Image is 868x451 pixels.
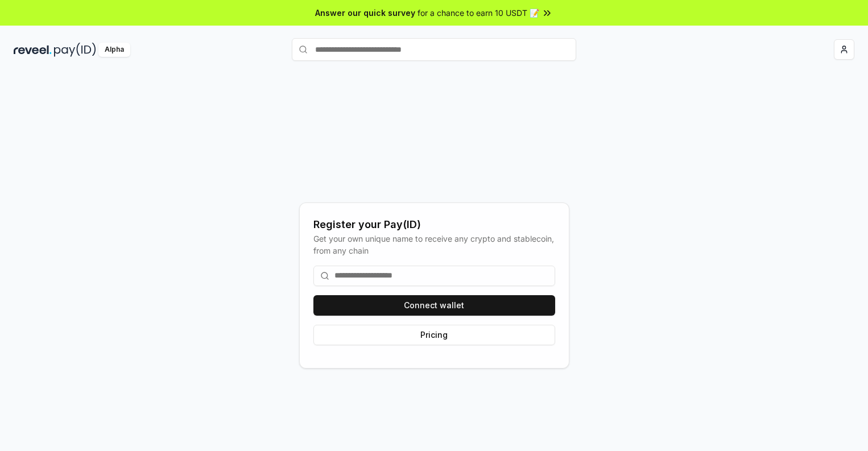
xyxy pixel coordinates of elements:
span: Answer our quick survey [315,7,415,19]
button: Pricing [313,325,555,345]
div: Get your own unique name to receive any crypto and stablecoin, from any chain [313,233,555,256]
img: reveel_dark [14,43,52,57]
div: Register your Pay(ID) [313,217,555,233]
span: for a chance to earn 10 USDT 📝 [418,7,539,19]
img: pay_id [54,43,96,57]
button: Connect wallet [313,295,555,316]
div: Alpha [98,43,130,57]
